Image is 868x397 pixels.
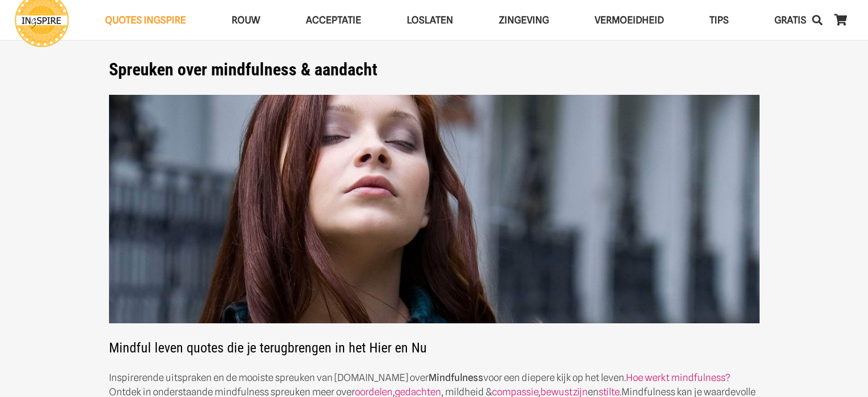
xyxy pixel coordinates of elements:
[109,95,760,356] h2: Mindful leven quotes die je terugbrengen in het Hier en Nu
[109,59,760,80] h1: Spreuken over mindfulness & aandacht
[806,6,829,34] a: Zoeken
[595,14,664,26] span: VERMOEIDHEID
[429,372,483,383] strong: Mindfulness
[499,14,549,26] span: Zingeving
[774,14,806,26] span: GRATIS
[572,6,687,35] a: VERMOEIDHEIDVERMOEIDHEID Menu
[476,6,572,35] a: ZingevingZingeving Menu
[105,14,186,26] span: QUOTES INGSPIRE
[384,6,476,35] a: LoslatenLoslaten Menu
[232,14,260,26] span: ROUW
[709,14,729,26] span: TIPS
[407,14,453,26] span: Loslaten
[82,6,209,35] a: QUOTES INGSPIREQUOTES INGSPIRE Menu
[109,95,760,324] img: De mooiste mindfulness spreuken van Ingspire en citaten van Inge over mindful leven - www.ingspir...
[626,372,730,383] a: Hoe werkt mindfulness?
[687,6,752,35] a: TIPSTIPS Menu
[209,6,283,35] a: ROUWROUW Menu
[306,14,361,26] span: Acceptatie
[752,6,829,35] a: GRATISGRATIS Menu
[283,6,384,35] a: AcceptatieAcceptatie Menu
